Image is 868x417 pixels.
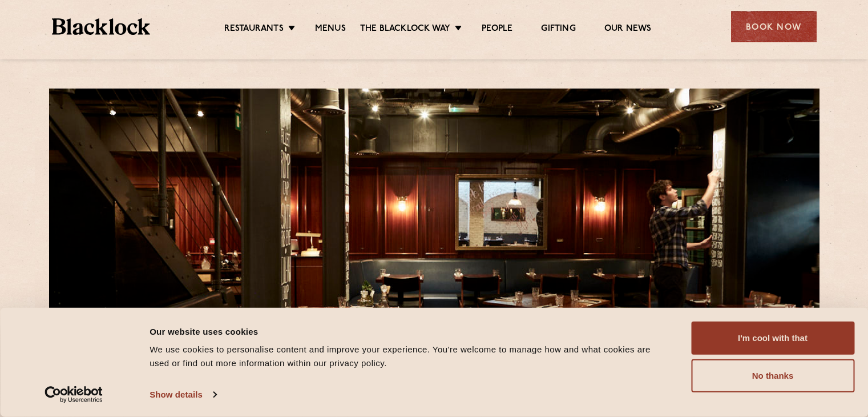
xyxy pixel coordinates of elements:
[24,386,124,403] a: Usercentrics Cookiebot - opens in a new window
[315,23,346,36] a: Menus
[482,23,512,36] a: People
[52,18,151,35] img: BL_Textured_Logo-footer-cropped.svg
[224,23,284,36] a: Restaurants
[691,322,854,355] button: I'm cool with that
[150,343,665,370] div: We use cookies to personalise content and improve your experience. You're welcome to manage how a...
[541,23,575,36] a: Gifting
[360,23,450,36] a: The Blacklock Way
[150,324,665,338] div: Our website uses cookies
[691,359,854,392] button: No thanks
[731,11,817,42] div: Book Now
[604,23,652,36] a: Our News
[150,386,216,403] a: Show details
